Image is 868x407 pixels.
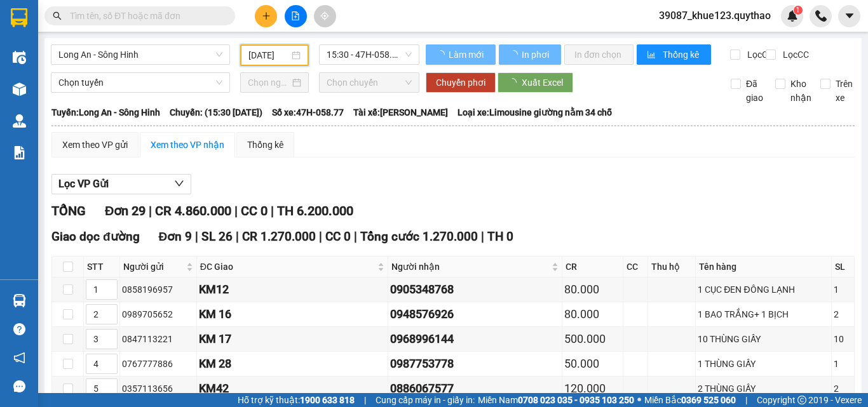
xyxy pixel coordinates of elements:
[458,105,612,119] span: Loại xe: Limousine giường nằm 34 chỗ
[199,380,386,397] div: KM42
[122,283,194,297] div: 0858196957
[195,229,198,244] span: |
[58,176,109,192] span: Lọc VP Gửi
[449,48,485,62] span: Làm mới
[796,6,800,15] span: 1
[248,76,290,90] input: Chọn ngày
[70,9,220,23] input: Tìm tên, số ĐT hoặc mã đơn
[832,257,855,277] th: SL
[51,107,160,117] b: Tuyến: Long An - Sông Hinh
[834,307,852,321] div: 2
[390,305,560,323] div: 0948576926
[62,138,128,152] div: Xem theo VP gửi
[648,257,696,277] th: Thu hộ
[105,203,146,218] span: Đơn 29
[698,382,829,396] div: 2 THÙNG GIẤY
[58,73,222,92] span: Chọn tuyến
[238,393,355,407] span: Hỗ trợ kỹ thuật:
[742,48,775,62] span: Lọc CR
[698,307,829,321] div: 1 BAO TRẮNG+ 1 BỊCH
[122,357,194,371] div: 0767777886
[436,50,447,59] span: loading
[564,355,621,373] div: 50.000
[623,257,648,277] th: CC
[564,380,621,397] div: 120.000
[199,281,386,298] div: KM12
[11,8,27,27] img: logo-vxr
[745,393,747,407] span: |
[319,229,322,244] span: |
[644,393,736,407] span: Miền Bắc
[564,330,621,348] div: 500.000
[698,357,829,371] div: 1 THÙNG GIẤY
[199,305,386,323] div: KM 16
[155,203,231,218] span: CR 4.860.000
[248,48,289,62] input: 12/09/2025
[390,330,560,348] div: 0968996144
[797,396,806,404] span: copyright
[122,332,194,346] div: 0847113221
[499,44,561,65] button: In phơi
[509,50,520,59] span: loading
[84,257,120,277] th: STT
[681,395,736,405] strong: 0369 525 060
[698,283,829,297] div: 1 CỤC ĐEN ĐÔNG LẠNH
[390,281,560,298] div: 0905348768
[698,332,829,346] div: 10 THÙNG GIẤY
[426,72,496,93] button: Chuyển phơi
[564,44,634,65] button: In đơn chọn
[320,11,329,20] span: aim
[834,283,852,297] div: 1
[174,178,184,189] span: down
[58,45,222,64] span: Long An - Sông Hinh
[564,305,621,323] div: 80.000
[272,105,344,119] span: Số xe: 47H-058.77
[291,11,300,20] span: file-add
[390,355,560,373] div: 0987753778
[277,203,353,218] span: TH 6.200.000
[122,307,194,321] div: 0989705652
[364,393,366,407] span: |
[360,229,478,244] span: Tổng cước 1.270.000
[122,382,194,396] div: 0357113656
[498,72,573,93] button: Xuất Excel
[200,260,376,274] span: ĐC Giao
[391,260,549,274] span: Người nhận
[834,332,852,346] div: 10
[170,105,262,119] span: Chuyến: (15:30 [DATE])
[663,48,701,62] span: Thống kê
[834,382,852,396] div: 2
[13,294,26,307] img: warehouse-icon
[241,203,268,218] span: CC 0
[234,203,238,218] span: |
[637,397,641,403] span: ⚪️
[844,10,855,22] span: caret-down
[51,174,191,194] button: Lọc VP Gửi
[271,203,274,218] span: |
[787,10,798,22] img: icon-new-feature
[123,260,184,274] span: Người gửi
[838,5,860,27] button: caret-down
[13,323,25,335] span: question-circle
[522,76,563,90] span: Xuất Excel
[242,229,316,244] span: CR 1.270.000
[151,138,224,152] div: Xem theo VP nhận
[741,77,768,105] span: Đã giao
[236,229,239,244] span: |
[314,5,336,27] button: aim
[831,77,858,105] span: Trên xe
[51,203,86,218] span: TỔNG
[325,229,351,244] span: CC 0
[785,77,817,105] span: Kho nhận
[13,146,26,159] img: solution-icon
[778,48,811,62] span: Lọc CC
[562,257,624,277] th: CR
[481,229,484,244] span: |
[815,10,827,22] img: phone-icon
[696,257,831,277] th: Tên hàng
[518,395,634,405] strong: 0708 023 035 - 0935 103 250
[149,203,152,218] span: |
[300,395,355,405] strong: 1900 633 818
[13,51,26,64] img: warehouse-icon
[834,357,852,371] div: 1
